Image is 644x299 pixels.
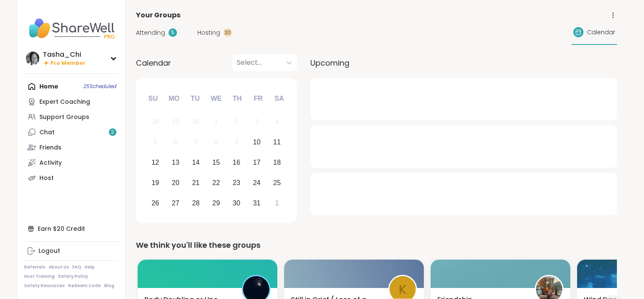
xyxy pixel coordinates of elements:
[146,133,165,152] div: Not available Sunday, October 5th, 2025
[166,174,185,192] div: Choose Monday, October 20th, 2025
[197,28,220,37] span: Hosting
[104,283,114,289] a: Blog
[273,136,281,148] div: 11
[39,128,55,137] div: Chat
[166,154,185,172] div: Choose Monday, October 13th, 2025
[146,154,165,172] div: Choose Sunday, October 12th, 2025
[192,157,200,168] div: 14
[268,194,286,212] div: Choose Saturday, November 1st, 2025
[39,113,89,122] div: Support Groups
[310,57,349,69] span: Upcoming
[166,113,185,131] div: Not available Monday, September 29th, 2025
[152,157,159,168] div: 12
[248,133,266,152] div: Choose Friday, October 10th, 2025
[146,174,165,192] div: Choose Sunday, October 19th, 2025
[152,197,159,209] div: 26
[248,174,266,192] div: Choose Friday, October 24th, 2025
[224,28,232,37] div: 20
[136,28,165,37] span: Attending
[39,98,90,106] div: Expert Coaching
[253,197,260,209] div: 31
[24,125,119,140] a: Chat2
[253,136,260,148] div: 10
[587,28,615,37] span: Calendar
[85,264,95,270] a: Help
[72,264,81,270] a: FAQ
[172,177,180,188] div: 20
[136,239,617,251] div: We think you'll like these groups
[255,116,259,127] div: 3
[207,133,225,152] div: Not available Wednesday, October 8th, 2025
[24,244,119,259] a: Logout
[187,174,205,192] div: Choose Tuesday, October 21st, 2025
[24,155,119,170] a: Activity
[39,174,54,183] div: Host
[233,197,240,209] div: 30
[227,133,246,152] div: Not available Thursday, October 9th, 2025
[213,197,220,209] div: 29
[146,113,165,131] div: Not available Sunday, September 28th, 2025
[24,221,119,236] div: Earn $20 Credit
[233,157,240,168] div: 16
[145,112,287,213] div: month 2025-10
[58,274,88,280] a: Safety Policy
[24,264,45,270] a: Referrals
[146,194,165,212] div: Choose Sunday, October 26th, 2025
[214,136,218,148] div: 8
[207,89,225,108] div: We
[207,113,225,131] div: Not available Wednesday, October 1st, 2025
[214,116,218,127] div: 1
[192,177,200,188] div: 21
[166,194,185,212] div: Choose Monday, October 27th, 2025
[24,109,119,125] a: Support Groups
[136,57,171,69] span: Calendar
[24,94,119,109] a: Expert Coaching
[233,177,240,188] div: 23
[275,197,279,209] div: 1
[24,14,119,43] img: ShareWell Nav Logo
[172,157,180,168] div: 13
[207,154,225,172] div: Choose Wednesday, October 15th, 2025
[169,28,177,37] div: 5
[172,116,180,127] div: 29
[268,113,286,131] div: Not available Saturday, October 4th, 2025
[111,129,114,136] span: 2
[43,50,86,59] div: Tasha_Chi
[248,194,266,212] div: Choose Friday, October 31st, 2025
[268,133,286,152] div: Choose Saturday, October 11th, 2025
[172,197,180,209] div: 27
[24,274,55,280] a: Host Training
[207,174,225,192] div: Choose Wednesday, October 22nd, 2025
[213,177,220,188] div: 22
[227,194,246,212] div: Choose Thursday, October 30th, 2025
[39,144,61,152] div: Friends
[273,157,281,168] div: 18
[192,197,200,209] div: 28
[186,89,205,108] div: Tu
[207,194,225,212] div: Choose Wednesday, October 29th, 2025
[165,89,183,108] div: Mo
[187,194,205,212] div: Choose Tuesday, October 28th, 2025
[248,113,266,131] div: Not available Friday, October 3rd, 2025
[268,154,286,172] div: Choose Saturday, October 18th, 2025
[227,174,246,192] div: Choose Thursday, October 23rd, 2025
[153,136,157,148] div: 5
[227,113,246,131] div: Not available Thursday, October 2nd, 2025
[152,177,159,188] div: 19
[227,154,246,172] div: Choose Thursday, October 16th, 2025
[275,116,279,127] div: 4
[235,136,238,148] div: 9
[253,177,260,188] div: 24
[68,283,101,289] a: Redeem Code
[235,116,238,127] div: 2
[187,113,205,131] div: Not available Tuesday, September 30th, 2025
[39,159,62,167] div: Activity
[144,89,162,108] div: Su
[270,89,288,108] div: Sa
[228,89,246,108] div: Th
[268,174,286,192] div: Choose Saturday, October 25th, 2025
[253,157,260,168] div: 17
[24,283,65,289] a: Safety Resources
[249,89,268,108] div: Fr
[50,60,86,67] span: Pro Member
